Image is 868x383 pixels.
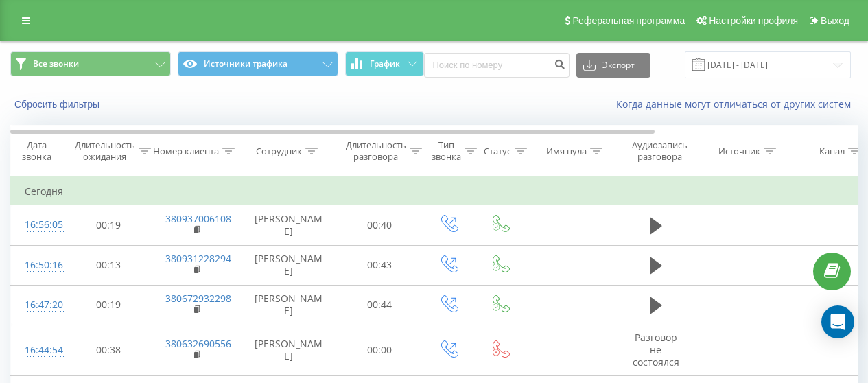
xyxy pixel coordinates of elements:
[25,337,52,364] div: 16:44:54
[165,292,231,305] a: 380672932298
[66,245,152,285] td: 00:13
[178,51,338,76] button: Источники трафика
[165,252,231,265] a: 380931228294
[241,325,337,375] td: [PERSON_NAME]
[821,305,854,338] div: Open Intercom Messenger
[33,58,79,69] span: Все звонки
[337,205,423,245] td: 00:40
[165,337,231,350] a: 380632690556
[241,205,337,245] td: [PERSON_NAME]
[345,51,424,76] button: График
[576,53,650,78] button: Экспорт
[337,325,423,375] td: 00:00
[432,139,461,163] div: Тип звонка
[25,211,52,238] div: 16:56:05
[11,139,62,163] div: Дата звонка
[709,15,798,26] span: Настройки профиля
[546,146,587,157] div: Имя пула
[66,325,152,375] td: 00:38
[633,331,679,369] span: Разговор не состоялся
[75,139,135,163] div: Длительность ожидания
[370,59,400,69] span: График
[165,212,231,225] a: 380937006108
[484,146,511,157] div: Статус
[337,285,423,325] td: 00:44
[10,98,106,111] button: Сбросить фильтры
[346,139,406,163] div: Длительность разговора
[821,15,849,26] span: Выход
[337,245,423,285] td: 00:43
[66,205,152,245] td: 00:19
[626,139,693,163] div: Аудиозапись разговора
[25,252,52,279] div: 16:50:16
[25,292,52,318] div: 16:47:20
[256,146,302,157] div: Сотрудник
[66,285,152,325] td: 00:19
[616,97,858,111] a: Когда данные могут отличаться от других систем
[424,53,570,78] input: Поиск по номеру
[153,146,219,157] div: Номер клиента
[241,245,337,285] td: [PERSON_NAME]
[572,15,685,26] span: Реферальная программа
[718,146,760,157] div: Источник
[819,146,845,157] div: Канал
[10,51,171,76] button: Все звонки
[241,285,337,325] td: [PERSON_NAME]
